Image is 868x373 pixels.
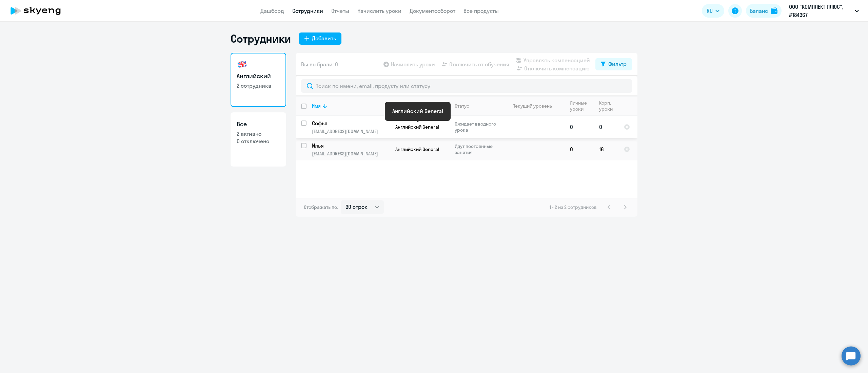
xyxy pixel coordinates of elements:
[513,103,552,109] div: Текущий уровень
[608,60,627,68] div: Фильтр
[237,82,280,89] p: 2 сотрудника
[260,7,284,14] a: Дашборд
[707,7,713,15] span: RU
[237,137,280,145] p: 0 отключено
[565,116,594,138] td: 0
[570,100,589,112] div: Личные уроки
[594,138,618,160] td: 16
[455,121,501,133] p: Ожидает вводного урока
[392,107,443,115] div: Английский General
[312,142,390,149] a: Илья
[312,142,389,149] p: Илья
[331,7,349,14] a: Отчеты
[750,7,768,15] div: Баланс
[594,116,618,138] td: 0
[312,128,390,134] p: [EMAIL_ADDRESS][DOMAIN_NAME]
[237,130,280,137] p: 2 активно
[312,103,321,109] div: Имя
[786,3,862,19] button: ООО "КОМПЛЕКТ ПЛЮС", #184367
[301,60,338,68] span: Вы выбрали: 0
[565,138,594,160] td: 0
[237,59,248,70] img: english
[702,4,724,18] button: RU
[410,7,455,14] a: Документооборот
[599,100,614,112] div: Корп. уроки
[231,112,286,167] a: Все2 активно0 отключено
[463,7,499,14] a: Все продукты
[771,7,777,14] img: balance
[292,7,323,14] a: Сотрудники
[746,4,782,18] button: Балансbalance
[237,120,280,129] h3: Все
[550,204,597,210] span: 1 - 2 из 2 сотрудников
[304,204,338,210] span: Отображать по:
[312,119,389,127] p: Софья
[357,7,401,14] a: Начислить уроки
[595,58,632,70] button: Фильтр
[312,151,390,157] p: [EMAIL_ADDRESS][DOMAIN_NAME]
[395,124,439,130] span: Английский General
[570,100,593,112] div: Личные уроки
[231,53,286,107] a: Английский2 сотрудника
[299,32,341,45] button: Добавить
[301,79,632,93] input: Поиск по имени, email, продукту или статусу
[455,103,469,109] div: Статус
[312,34,336,42] div: Добавить
[312,119,390,127] a: Софья
[507,103,564,109] div: Текущий уровень
[237,72,280,81] h3: Английский
[395,146,439,152] span: Английский General
[312,103,390,109] div: Имя
[789,3,852,19] p: ООО "КОМПЛЕКТ ПЛЮС", #184367
[231,32,291,45] h1: Сотрудники
[599,100,618,112] div: Корп. уроки
[455,143,501,155] p: Идут постоянные занятия
[455,103,501,109] div: Статус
